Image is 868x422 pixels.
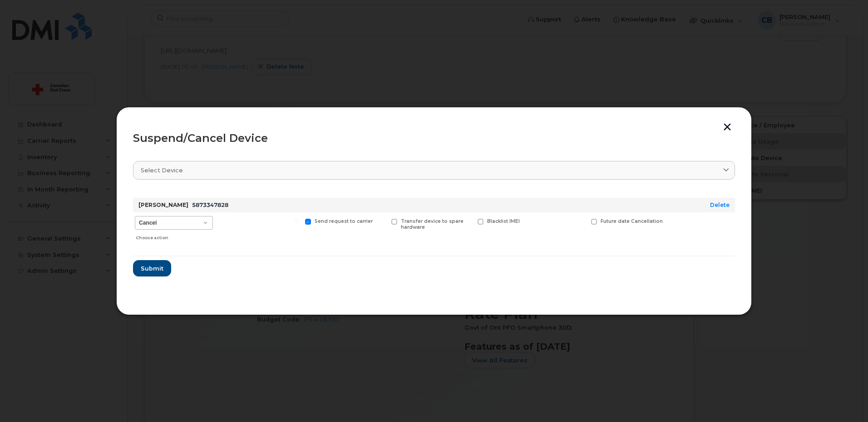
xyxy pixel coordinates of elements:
[601,218,663,224] span: Future date Cancellation
[133,260,171,276] button: Submit
[710,201,730,208] a: Delete
[133,133,735,144] div: Suspend/Cancel Device
[580,219,585,223] input: Future date Cancellation
[133,161,735,180] a: Select device
[141,264,163,273] span: Submit
[294,219,299,223] input: Send request to carrier
[380,219,385,223] input: Transfer device to spare hardware
[192,201,228,208] span: 5873347828
[467,219,471,223] input: Blacklist IMEI
[401,218,464,230] span: Transfer device to spare hardware
[315,218,373,224] span: Send request to carrier
[136,231,213,241] div: Choose action
[138,201,188,208] strong: [PERSON_NAME]
[141,166,183,175] span: Select device
[487,218,520,224] span: Blacklist IMEI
